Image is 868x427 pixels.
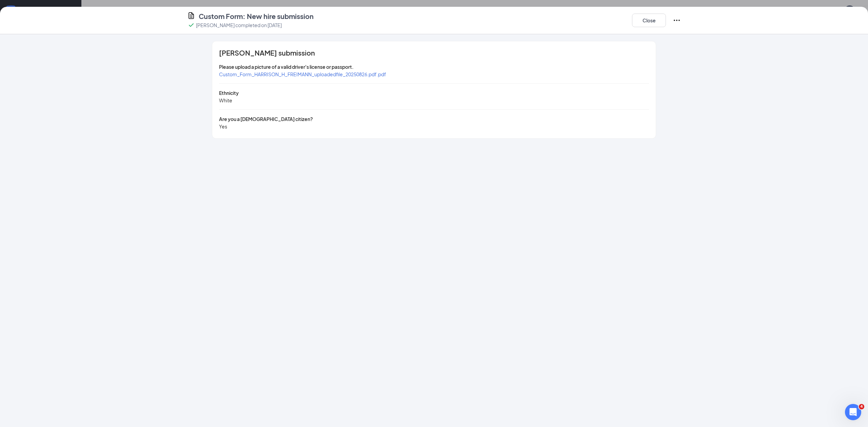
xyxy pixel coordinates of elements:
[859,404,864,409] span: 4
[632,14,666,27] button: Close
[219,116,313,122] span: Are you a [DEMOGRAPHIC_DATA] citizen?
[187,12,195,20] svg: CustomFormIcon
[219,49,315,56] span: [PERSON_NAME] submission
[219,90,239,96] span: Ethnicity
[199,12,314,21] h4: Custom Form: New hire submission
[219,64,354,70] span: Please upload a picture of a valid driver's license or passport.
[673,16,681,24] svg: Ellipses
[196,22,282,28] p: [PERSON_NAME] completed on [DATE]
[845,404,861,420] iframe: Intercom live chat
[219,97,232,103] span: White
[219,123,227,129] span: Yes
[219,71,386,77] a: Custom_Form_HARRISON_H_FREIMANN_uploadedfile_20250826.pdf.pdf
[187,21,195,29] svg: Checkmark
